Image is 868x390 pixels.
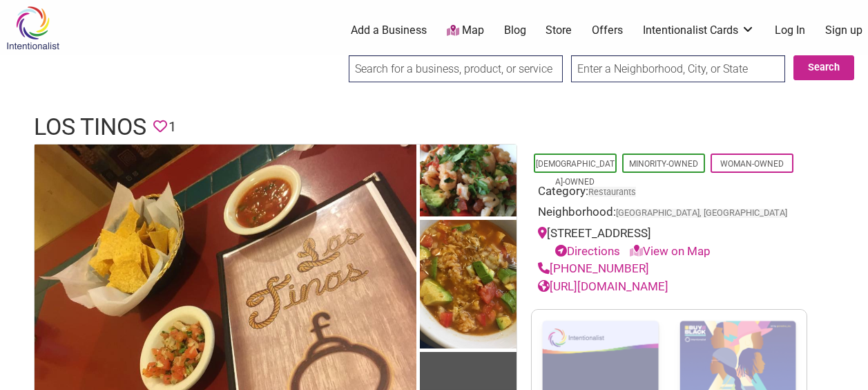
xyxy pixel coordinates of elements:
[630,244,711,258] a: View on Map
[538,203,800,225] div: Neighborhood:
[775,23,805,38] a: Log In
[555,244,620,258] a: Directions
[34,111,146,144] h1: Los Tinos
[447,23,484,39] a: Map
[538,183,800,204] div: Category:
[588,187,636,197] a: Restaurants
[546,23,572,38] a: Store
[168,116,176,138] span: 1
[592,23,623,38] a: Offers
[349,55,563,82] input: Search for a business, product, or service
[643,23,755,38] a: Intentionalist Cards
[720,159,784,169] a: Woman-Owned
[616,209,787,218] span: [GEOGRAPHIC_DATA], [GEOGRAPHIC_DATA]
[538,225,800,260] div: [STREET_ADDRESS]
[536,159,615,187] a: [DEMOGRAPHIC_DATA]-Owned
[629,159,698,169] a: Minority-Owned
[504,23,526,38] a: Blog
[793,55,854,80] button: Search
[571,55,785,82] input: Enter a Neighborhood, City, or State
[538,279,668,293] a: [URL][DOMAIN_NAME]
[825,23,862,38] a: Sign up
[351,23,427,38] a: Add a Business
[538,261,649,275] a: [PHONE_NUMBER]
